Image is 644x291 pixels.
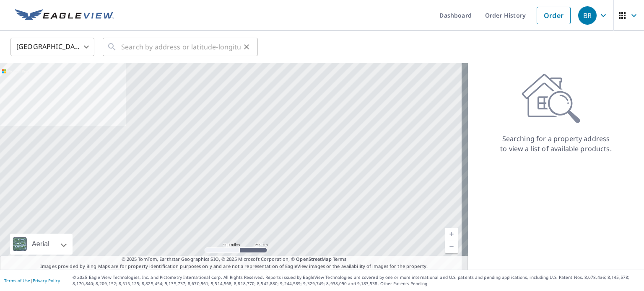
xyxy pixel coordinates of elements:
[333,256,347,262] a: Terms
[241,41,252,53] button: Clear
[500,134,612,154] p: Searching for a property address to view a list of available products.
[73,274,640,287] p: © 2025 Eagle View Technologies, Inc. and Pictometry International Corp. All Rights Reserved. Repo...
[537,7,571,24] a: Order
[4,278,30,283] a: Terms of Use
[29,234,52,255] div: Aerial
[296,256,331,262] a: OpenStreetMap
[33,278,60,283] a: Privacy Policy
[578,6,597,25] div: BR
[445,240,458,253] a: Current Level 5, Zoom Out
[10,35,94,59] div: [GEOGRAPHIC_DATA]
[10,234,73,255] div: Aerial
[4,278,60,283] p: |
[445,228,458,240] a: Current Level 5, Zoom In
[122,256,347,263] span: © 2025 TomTom, Earthstar Geographics SIO, © 2025 Microsoft Corporation, ©
[121,35,241,59] input: Search by address or latitude-longitude
[15,9,114,22] img: EV Logo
